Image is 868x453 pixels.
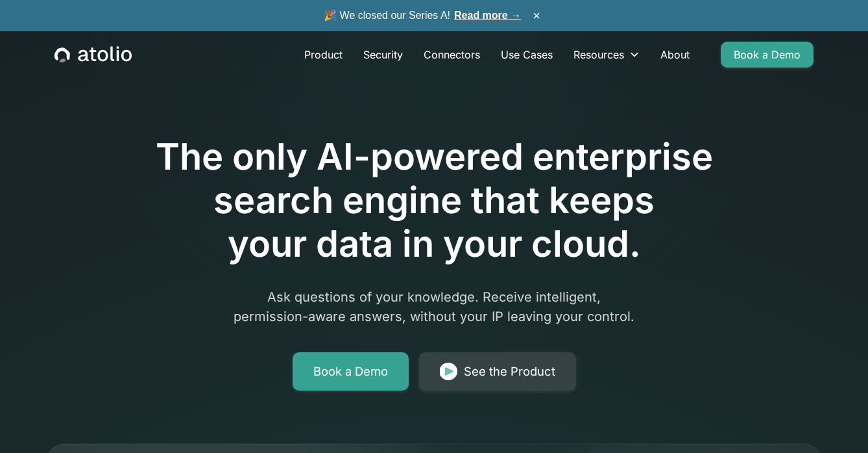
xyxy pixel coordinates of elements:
h1: The only AI-powered enterprise search engine that keeps your data in your cloud. [102,135,766,266]
button: × [529,8,544,23]
div: See the Product [464,363,555,381]
div: Resources [573,47,624,62]
p: Ask questions of your knowledge. Receive intelligent, permission-aware answers, without your IP l... [185,287,683,326]
a: See the Product [419,352,576,391]
a: About [650,42,700,68]
a: Use Cases [490,42,563,68]
a: Product [294,42,353,68]
a: Connectors [413,42,490,68]
a: Read more → [454,10,521,21]
a: Book a Demo [293,352,409,391]
span: 🎉 We closed our Series A! [324,8,521,23]
a: Book a Demo [721,42,814,68]
a: Security [353,42,413,68]
div: Resources [563,42,650,68]
a: home [54,46,132,63]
